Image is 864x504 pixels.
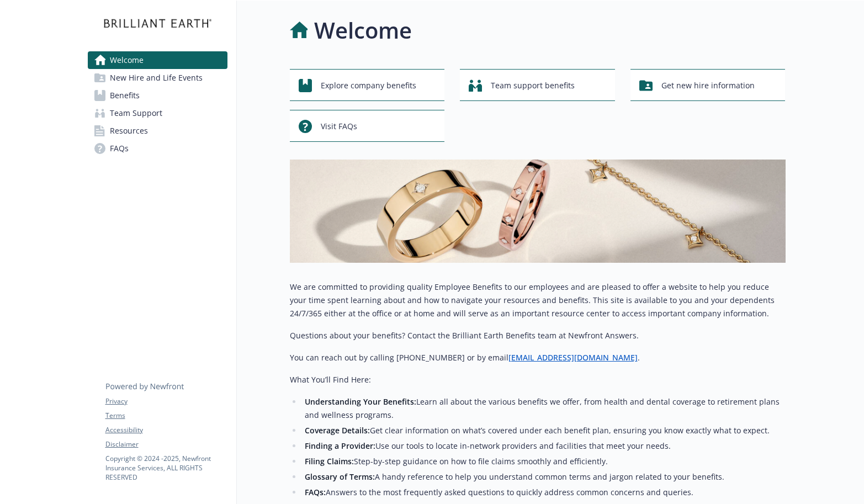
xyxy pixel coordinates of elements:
span: Resources [110,122,148,140]
p: Copyright © 2024 - 2025 , Newfront Insurance Services, ALL RIGHTS RESERVED [105,454,227,482]
a: New Hire and Life Events [88,69,227,87]
span: Team Support [110,104,162,122]
a: Terms [105,411,227,421]
span: New Hire and Life Events [110,69,203,87]
a: [EMAIL_ADDRESS][DOMAIN_NAME] [508,352,638,363]
strong: Glossary of Terms: [305,471,375,482]
span: Team support benefits [491,75,575,96]
button: Get new hire information [630,69,786,101]
a: Welcome [88,51,227,69]
span: Benefits [110,87,140,104]
span: FAQs [110,140,129,157]
span: Explore company benefits [321,75,416,96]
li: Use our tools to locate in-network providers and facilities that meet your needs. [302,439,786,453]
li: A handy reference to help you understand common terms and jargon related to your benefits. [302,470,786,484]
p: Questions about your benefits? Contact the Brilliant Earth Benefits team at Newfront Answers. [290,329,786,342]
strong: FAQs: [305,487,326,497]
a: Accessibility [105,425,227,435]
li: Step-by-step guidance on how to file claims smoothly and efficiently. [302,455,786,468]
strong: Understanding Your Benefits: [305,396,416,407]
a: FAQs [88,140,227,157]
p: What You’ll Find Here: [290,373,786,386]
strong: Coverage Details: [305,425,370,436]
a: Team Support [88,104,227,122]
li: Get clear information on what’s covered under each benefit plan, ensuring you know exactly what t... [302,424,786,437]
li: Learn all about the various benefits we offer, from health and dental coverage to retirement plan... [302,395,786,422]
button: Team support benefits [460,69,615,101]
a: Resources [88,122,227,140]
strong: Filing Claims: [305,456,354,466]
p: We are committed to providing quality Employee Benefits to our employees and are pleased to offer... [290,280,786,320]
h1: Welcome [314,14,412,47]
a: Benefits [88,87,227,104]
a: Disclaimer [105,439,227,449]
a: Privacy [105,396,227,406]
strong: Finding a Provider: [305,441,375,451]
span: Get new hire information [661,75,755,96]
button: Explore company benefits [290,69,445,101]
p: You can reach out by calling [PHONE_NUMBER] or by email . [290,351,786,364]
li: Answers to the most frequently asked questions to quickly address common concerns and queries. [302,486,786,499]
span: Visit FAQs [321,116,357,137]
span: Welcome [110,51,144,69]
img: overview page banner [290,160,786,263]
button: Visit FAQs [290,110,445,142]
